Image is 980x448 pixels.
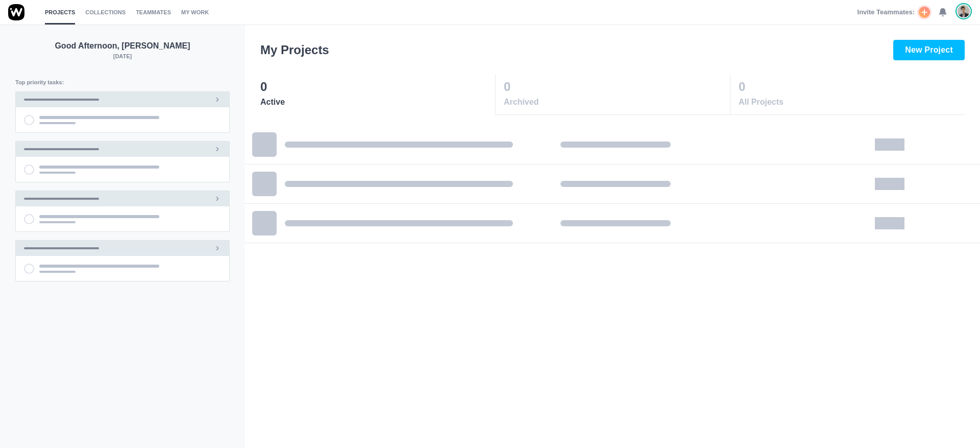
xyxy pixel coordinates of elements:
[504,78,729,96] p: 0
[958,5,970,18] img: Pedro Lopes
[260,78,495,96] p: 0
[8,4,24,20] img: winio
[739,96,964,108] span: All Projects
[739,78,964,96] p: 0
[893,40,965,60] button: New Project
[15,40,230,52] p: Good Afternoon, [PERSON_NAME]
[260,41,329,59] h3: My Projects
[15,78,230,87] p: Top priority tasks:
[504,96,729,108] span: Archived
[857,7,915,17] span: Invite Teammates:
[15,52,230,61] p: [DATE]
[260,96,495,108] span: Active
